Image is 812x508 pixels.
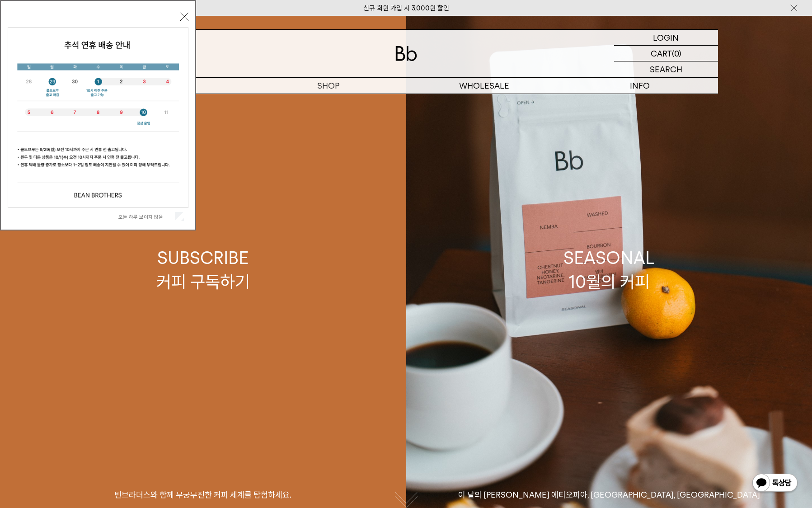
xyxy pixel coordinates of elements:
p: SEARCH [650,61,682,77]
img: 로고 [395,46,417,61]
p: CART [651,46,672,61]
button: 닫기 [180,13,188,21]
img: 카카오톡 채널 1:1 채팅 버튼 [751,473,798,494]
label: 오늘 하루 보이지 않음 [118,214,173,220]
p: INFO [562,78,718,94]
a: SHOP [250,78,406,94]
div: SUBSCRIBE 커피 구독하기 [156,246,250,294]
p: LOGIN [653,30,679,45]
a: 신규 회원 가입 시 3,000원 할인 [363,4,449,12]
div: SEASONAL 10월의 커피 [563,246,655,294]
p: (0) [672,46,681,61]
img: 5e4d662c6b1424087153c0055ceb1a13_140731.jpg [8,28,188,207]
p: WHOLESALE [406,78,562,94]
a: CART (0) [614,46,718,61]
a: LOGIN [614,30,718,46]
